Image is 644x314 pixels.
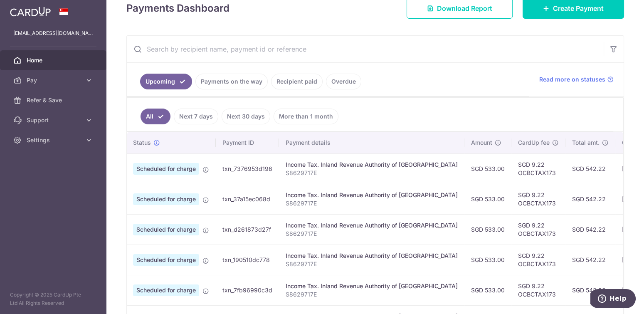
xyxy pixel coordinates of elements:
[133,254,199,266] span: Scheduled for charge
[286,191,458,199] div: Income Tax. Inland Revenue Authority of [GEOGRAPHIC_DATA]
[216,184,279,214] td: txn_37a15ec068d
[511,245,565,275] td: SGD 9.22 OCBCTAX173
[553,3,604,13] span: Create Payment
[27,136,81,144] span: Settings
[286,260,458,268] p: S8629717E
[565,153,615,184] td: SGD 542.22
[126,1,229,16] h4: Payments Dashboard
[216,245,279,275] td: txn_190510dc778
[140,74,192,89] a: Upcoming
[279,132,464,153] th: Payment details
[511,153,565,184] td: SGD 9.22 OCBCTAX173
[464,153,511,184] td: SGD 533.00
[133,163,199,175] span: Scheduled for charge
[326,74,361,89] a: Overdue
[464,184,511,214] td: SGD 533.00
[133,224,199,235] span: Scheduled for charge
[27,96,81,104] span: Refer & Save
[518,138,550,147] span: CardUp fee
[464,214,511,245] td: SGD 533.00
[286,290,458,299] p: S8629717E
[286,169,458,177] p: S8629717E
[174,109,218,124] a: Next 7 days
[127,36,604,62] input: Search by recipient name, payment id or reference
[286,252,458,260] div: Income Tax. Inland Revenue Authority of [GEOGRAPHIC_DATA]
[539,75,605,84] span: Read more on statuses
[539,75,614,84] a: Read more on statuses
[216,275,279,305] td: txn_7fb96990c3d
[274,109,338,124] a: More than 1 month
[216,153,279,184] td: txn_7376953d196
[286,199,458,208] p: S8629717E
[572,138,600,147] span: Total amt.
[27,76,81,84] span: Pay
[565,245,615,275] td: SGD 542.22
[286,221,458,230] div: Income Tax. Inland Revenue Authority of [GEOGRAPHIC_DATA]
[464,275,511,305] td: SGD 533.00
[10,7,51,17] img: CardUp
[216,214,279,245] td: txn_d261873d27f
[511,214,565,245] td: SGD 9.22 OCBCTAX173
[133,138,151,147] span: Status
[286,161,458,169] div: Income Tax. Inland Revenue Authority of [GEOGRAPHIC_DATA]
[216,132,279,153] th: Payment ID
[590,289,636,310] iframe: Opens a widget where you can find more information
[511,184,565,214] td: SGD 9.22 OCBCTAX173
[222,109,270,124] a: Next 30 days
[565,214,615,245] td: SGD 542.22
[471,138,492,147] span: Amount
[565,184,615,214] td: SGD 542.22
[141,109,170,124] a: All
[27,116,81,124] span: Support
[195,74,268,89] a: Payments on the way
[511,275,565,305] td: SGD 9.22 OCBCTAX173
[286,282,458,290] div: Income Tax. Inland Revenue Authority of [GEOGRAPHIC_DATA]
[133,193,199,205] span: Scheduled for charge
[13,29,93,37] p: [EMAIL_ADDRESS][DOMAIN_NAME]
[133,284,199,296] span: Scheduled for charge
[271,74,323,89] a: Recipient paid
[286,230,458,238] p: S8629717E
[27,56,81,64] span: Home
[464,245,511,275] td: SGD 533.00
[565,275,615,305] td: SGD 542.22
[437,3,492,13] span: Download Report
